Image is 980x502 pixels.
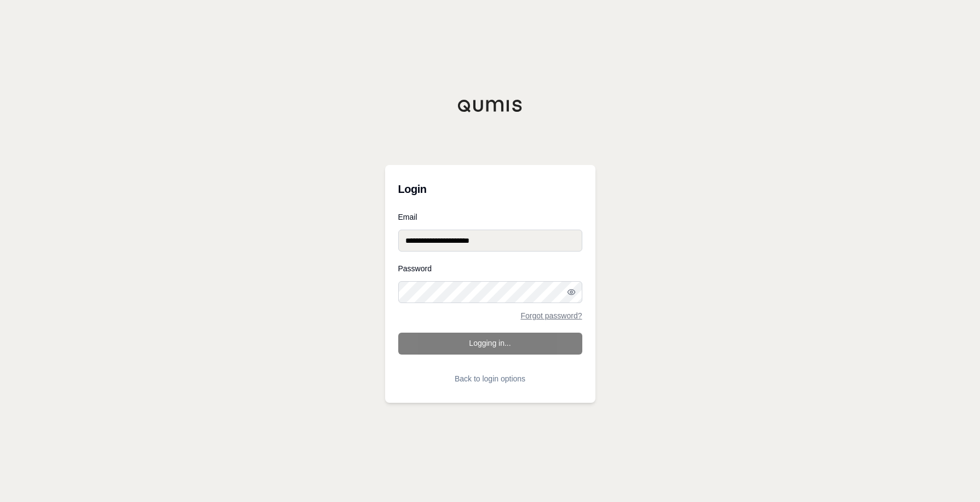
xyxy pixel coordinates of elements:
label: Password [398,265,582,272]
button: Back to login options [398,368,582,390]
h3: Login [398,178,582,200]
a: Forgot password? [520,312,582,320]
label: Email [398,213,582,221]
img: Qumis [457,99,523,112]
